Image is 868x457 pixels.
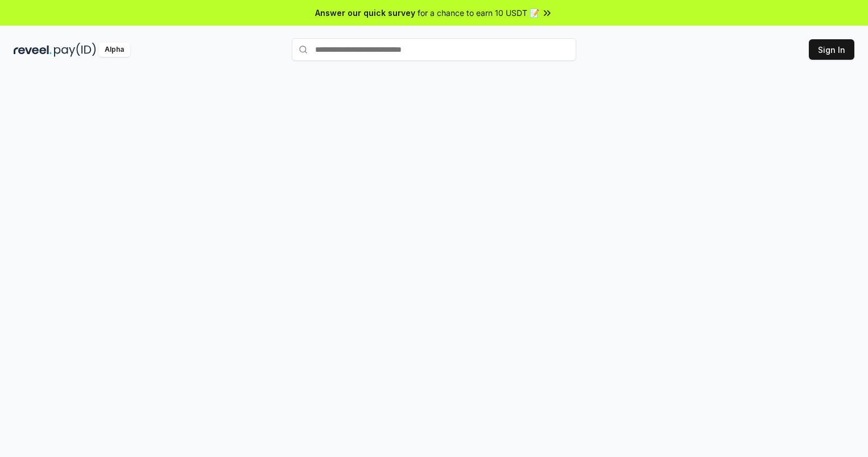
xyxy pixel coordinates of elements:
span: for a chance to earn 10 USDT 📝 [418,7,539,19]
span: Answer our quick survey [315,7,415,19]
img: reveel_dark [14,43,52,57]
button: Sign In [809,39,854,60]
div: Alpha [98,43,130,57]
img: pay_id [54,43,96,57]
